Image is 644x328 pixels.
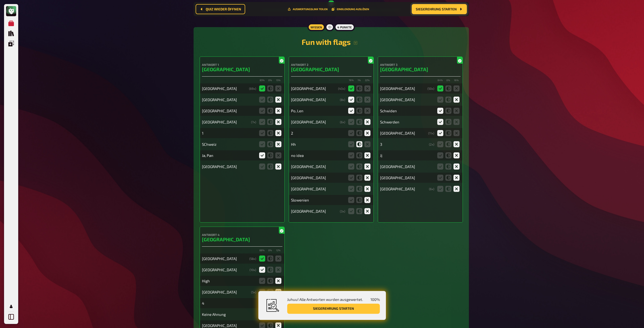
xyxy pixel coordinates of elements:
[291,209,338,213] div: [GEOGRAPHIC_DATA]
[202,301,256,305] div: 4
[428,131,434,135] div: ( 11 x)
[291,63,371,66] h4: Antwort 2
[348,79,354,82] small: 76 %
[453,79,460,82] small: 16 %
[202,153,256,158] div: Ja, Pan
[202,236,282,242] h3: [GEOGRAPHIC_DATA]
[364,79,370,82] small: 22 %
[202,120,249,124] div: [GEOGRAPHIC_DATA]
[275,249,281,252] small: 12 %
[202,142,256,147] div: SChweiz
[6,39,16,49] a: Einblendungen
[202,86,247,91] div: [GEOGRAPHIC_DATA]
[202,63,282,66] h4: Antwort 1
[6,301,16,312] a: Profil
[429,142,434,146] div: ( 2 x)
[259,79,265,82] small: 85 %
[380,66,461,72] h3: [GEOGRAPHIC_DATA]
[6,28,16,39] a: Quiz Sammlung
[202,312,256,317] div: Keine Ahnung
[202,108,256,113] div: [GEOGRAPHIC_DATA]
[249,257,256,260] div: ( 58 x)
[202,290,249,294] div: [GEOGRAPHIC_DATA]
[202,256,247,261] div: [GEOGRAPHIC_DATA]
[291,175,345,180] div: [GEOGRAPHIC_DATA]
[340,209,345,213] div: ( 3 x)
[291,198,345,202] div: Slowenien
[416,7,457,11] span: Siegerehrung starten
[291,153,345,158] div: no idea
[288,8,328,11] button: Teile diese URL mit Leuten, die dir bei der Auswertung helfen dürfen.
[332,8,369,11] button: Einblendung auslösen
[380,153,434,158] div: Jj
[291,97,338,102] div: [GEOGRAPHIC_DATA]
[202,233,282,236] h4: Antwort 4
[291,108,345,113] div: Po, Len
[427,87,434,90] div: ( 50 x)
[287,297,363,302] span: Juhuu! Alle Antworten wurden ausgewertet.
[380,187,427,191] div: [GEOGRAPHIC_DATA]
[380,63,461,66] h4: Antwort 3
[291,187,345,191] div: [GEOGRAPHIC_DATA]
[334,23,355,31] div: 4 Punkte
[250,268,256,271] div: ( 10 x)
[202,279,256,283] div: High
[251,290,256,294] div: ( 5 x)
[275,79,281,82] small: 15 %
[291,66,371,72] h3: [GEOGRAPHIC_DATA]
[202,323,256,328] div: [GEOGRAPHIC_DATA]
[412,4,467,14] button: Siegerehrung starten
[259,249,265,252] small: 88 %
[196,4,245,14] button: Quiz wieder öffnen
[429,187,434,191] div: ( 6 x)
[340,120,345,124] div: ( 6 x)
[291,86,336,91] div: [GEOGRAPHIC_DATA]
[251,120,256,124] div: ( 7 x)
[267,79,273,82] small: 0 %
[249,87,256,90] div: ( 69 x)
[202,97,256,102] div: [GEOGRAPHIC_DATA]
[202,131,256,135] div: 1
[380,120,434,124] div: Schwerden
[380,164,434,169] div: [GEOGRAPHIC_DATA]
[6,18,16,28] a: Meine Quizze
[291,120,338,124] div: [GEOGRAPHIC_DATA]
[445,79,451,82] small: 0 %
[267,249,273,252] small: 0 %
[380,142,427,147] div: 3
[200,37,463,46] h2: Fun with flags
[291,131,345,135] div: 2
[380,131,426,135] div: [GEOGRAPHIC_DATA]
[206,7,241,11] span: Quiz wieder öffnen
[202,267,247,272] div: [GEOGRAPHIC_DATA]
[370,297,380,302] span: 100 %
[338,87,345,90] div: ( 43 x)
[291,142,345,147] div: Hh
[202,164,256,169] div: [GEOGRAPHIC_DATA]
[380,97,434,102] div: [GEOGRAPHIC_DATA]
[380,86,425,91] div: [GEOGRAPHIC_DATA]
[202,66,282,72] h3: [GEOGRAPHIC_DATA]
[437,79,443,82] small: 84 %
[340,98,345,101] div: ( 8 x)
[287,304,380,314] button: Siegerehrung starten
[380,175,434,180] div: [GEOGRAPHIC_DATA]
[356,79,362,82] small: 1 %
[380,108,434,113] div: Schwiden
[291,164,345,169] div: [GEOGRAPHIC_DATA]
[307,23,325,31] div: Wissen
